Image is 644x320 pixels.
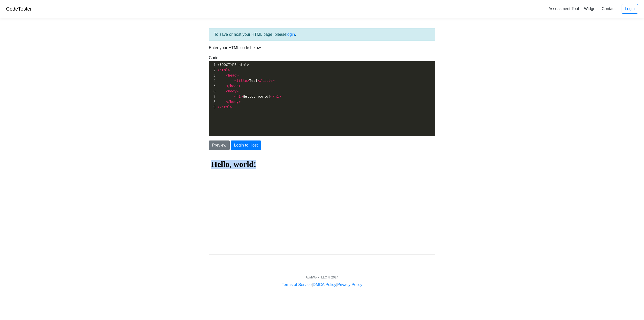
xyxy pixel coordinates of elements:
p: Enter your HTML code below [209,45,435,51]
span: > [228,68,230,72]
span: h1 [275,94,279,98]
a: DMCA Policy [313,282,336,287]
span: head [228,73,236,77]
span: > [238,100,240,104]
div: 3 [209,73,216,78]
span: < [234,94,236,98]
span: Test [217,79,275,83]
button: Preview [209,140,230,150]
span: html [219,68,228,72]
span: </ [258,79,262,83]
a: Assessment Tool [546,5,581,13]
span: > [247,79,249,83]
a: Widget [582,5,598,13]
div: 9 [209,104,216,110]
div: Code: [205,55,439,136]
div: To save or host your HTML page, please . [209,28,435,41]
div: 6 [209,89,216,94]
span: < [234,79,236,83]
a: login [287,32,295,37]
div: 5 [209,83,216,89]
span: < [226,73,228,77]
span: head [230,84,239,88]
span: < [217,68,219,72]
span: > [241,94,243,98]
span: body [228,89,236,93]
div: 8 [209,99,216,104]
div: 2 [209,67,216,73]
span: > [272,79,274,83]
span: title [262,79,272,83]
span: body [230,100,239,104]
a: Privacy Policy [337,282,363,287]
a: CodeTester [6,6,32,12]
a: Contact [600,5,618,13]
span: Hello, world! [217,94,281,98]
div: AcidWorx, LLC © 2024 [306,275,338,280]
h1: Hello, world! [2,5,224,15]
span: </ [217,105,222,109]
span: > [236,73,238,77]
div: | | [282,282,362,288]
span: title [236,79,247,83]
span: > [238,84,240,88]
a: Terms of Service [282,282,312,287]
span: </ [226,100,230,104]
span: </ [270,94,275,98]
button: Login to Host [231,140,261,150]
span: html [222,105,230,109]
span: </ [226,84,230,88]
div: 7 [209,94,216,99]
div: 1 [209,62,216,67]
span: > [236,89,238,93]
span: <!DOCTYPE html> [217,63,249,67]
span: > [230,105,232,109]
span: h1 [236,94,241,98]
span: < [226,89,228,93]
div: 4 [209,78,216,83]
a: Login [622,4,638,14]
span: > [279,94,281,98]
